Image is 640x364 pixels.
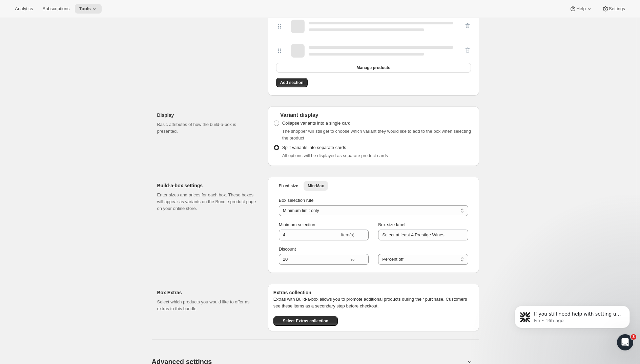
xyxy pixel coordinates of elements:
[351,257,355,262] span: %
[598,4,629,14] button: Settings
[282,153,388,158] span: All options will be displayed as separate product cards
[15,6,33,12] span: Analytics
[631,334,636,340] span: 3
[273,289,474,296] h6: Extras collection
[11,4,37,14] button: Analytics
[283,318,328,324] span: Select Extras collection
[276,78,308,87] button: Add section
[308,183,324,189] span: Min-Max
[504,292,640,346] iframe: Intercom notifications message
[273,296,474,309] p: Extras with Build-a-box allows you to promote additional products during their purchase. Customer...
[38,4,74,14] button: Subscriptions
[279,198,314,203] span: Box selection rule
[157,112,257,119] h2: Display
[279,222,315,227] span: Minimum selection
[157,289,257,296] h2: Box Extras
[279,183,298,189] span: Fixed size
[79,6,91,12] span: Tools
[576,6,585,12] span: Help
[157,299,257,312] p: Select which products you would like to offer as extras to this bundle.
[157,192,257,212] p: Enter sizes and prices for each box. These boxes will appear as variants on the Bundle product pa...
[565,4,596,14] button: Help
[280,80,304,85] span: Add section
[157,182,257,189] h2: Build-a-box settings
[273,112,474,119] div: Variant display
[42,6,69,12] span: Subscriptions
[356,65,390,70] span: Manage products
[617,334,633,350] iframe: Intercom live chat
[609,6,625,12] span: Settings
[157,121,257,135] p: Basic attributes of how the build-a-box is presented.
[279,247,296,252] span: Discount
[75,4,102,14] button: Tools
[273,316,338,326] button: Select Extras collection
[276,63,471,72] button: Manage products
[378,222,405,227] span: Box size label
[282,121,351,126] span: Collapse variants into a single card
[282,145,346,150] span: Split variants into separate cards
[282,129,471,141] span: The shopper will still get to choose which variant they would like to add to the box when selecti...
[341,232,354,237] span: item(s)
